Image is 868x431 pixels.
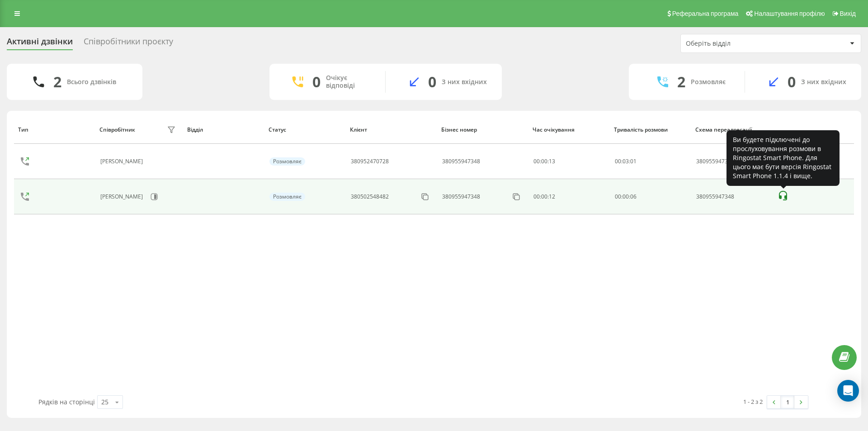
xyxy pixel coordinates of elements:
span: Вихід [840,10,856,17]
div: Очікує відповіді [326,74,372,90]
div: : : [615,158,637,165]
div: 0 [428,73,436,90]
div: З них вхідних [442,78,487,86]
div: Ви будете підключені до прослуховування розмови в Ringostat Smart Phone. Для цього має бути версі... [726,130,840,186]
span: 00 [623,193,629,200]
span: Налаштування профілю [754,10,825,17]
div: 00:00:12 [533,194,605,200]
div: 380955947348 [696,158,768,165]
div: 0 [788,73,796,90]
div: 1 - 2 з 2 [743,397,763,406]
div: Open Intercom Messenger [837,380,859,402]
div: 380955947348 [442,158,480,165]
div: 2 [53,73,61,90]
div: Статус [269,127,341,133]
div: Розмовляє [269,157,305,166]
div: 25 [101,398,108,407]
div: 380955947348 [696,194,768,200]
div: Час очікування [533,127,605,133]
div: [PERSON_NAME] [100,194,145,200]
div: 380955947348 [442,194,480,200]
div: Тривалість розмови [614,127,687,133]
div: З них вхідних [801,78,846,86]
div: Тип [18,127,91,133]
span: 03 [623,157,629,165]
span: 00 [615,193,621,200]
div: 380502548482 [351,194,389,200]
span: 01 [630,157,637,165]
div: 2 [677,73,685,90]
div: Клієнт [350,127,433,133]
div: 0 [312,73,321,90]
span: Рядків на сторінці [38,398,95,406]
div: Розмовляє [269,193,305,201]
div: : : [615,194,637,200]
div: Всього дзвінків [67,78,116,86]
div: Співробітник [99,127,135,133]
div: Схема переадресації [695,127,768,133]
div: Співробітники проєкту [84,37,173,51]
div: 380952470728 [351,158,389,165]
span: Реферальна програма [672,10,739,17]
span: 06 [630,193,637,200]
div: Розмовляє [691,78,726,86]
div: [PERSON_NAME] [100,158,145,165]
div: Оберіть відділ [686,40,794,47]
div: Відділ [187,127,260,133]
div: Бізнес номер [441,127,524,133]
div: Активні дзвінки [7,37,73,51]
div: 00:00:13 [533,158,605,165]
a: 1 [781,396,794,408]
span: 00 [615,157,621,165]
